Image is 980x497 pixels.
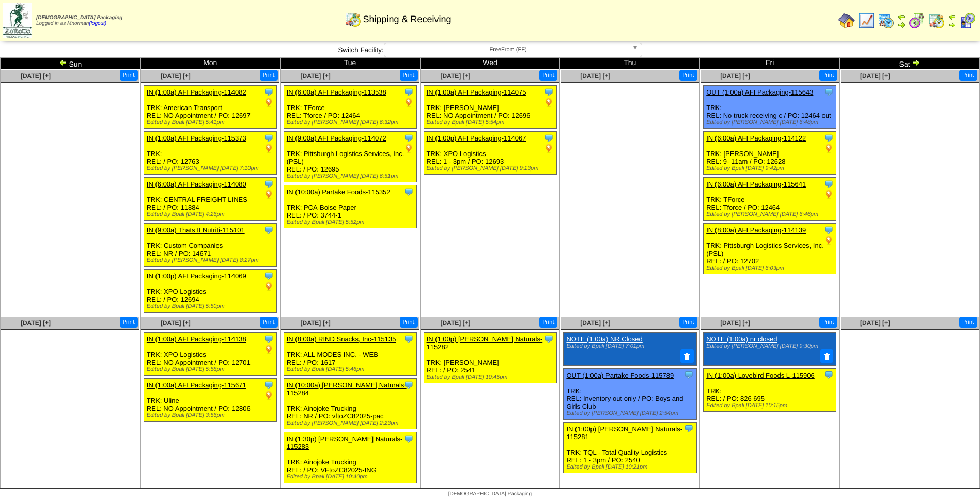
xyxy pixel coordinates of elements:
a: IN (9:00a) Thats It Nutriti-115101 [147,226,245,234]
a: [DATE] [+] [720,319,750,327]
img: PO [263,143,274,153]
img: PO [403,97,414,107]
a: IN (1:00p) [PERSON_NAME] Naturals-115282 [427,335,543,351]
span: Shipping & Receiving [363,14,451,25]
img: PO [263,281,274,291]
a: [DATE] [+] [21,319,51,327]
img: PO [823,143,834,153]
div: TRK: TForce REL: Tforce / PO: 12464 [284,86,416,129]
a: IN (6:00a) AFI Packaging-115641 [706,180,806,188]
img: Tooltip [543,334,554,344]
img: Tooltip [683,423,694,433]
div: Edited by Bpali [DATE] 5:52pm [287,219,416,225]
img: calendarprod.gif [878,12,894,29]
div: Edited by [PERSON_NAME] [DATE] 2:54pm [566,410,696,416]
a: [DATE] [+] [301,72,331,80]
td: Mon [140,58,280,69]
button: Print [679,317,697,328]
a: IN (10:00a) Partake Foods-115352 [287,188,391,196]
span: [DATE] [+] [301,319,331,327]
div: Edited by Bpali [DATE] 5:50pm [147,303,276,309]
a: (logout) [89,21,106,26]
img: zoroco-logo-small.webp [3,3,32,38]
img: Tooltip [823,369,834,380]
div: Edited by Bpali [DATE] 5:54pm [427,119,556,126]
img: calendarinout.gif [345,11,361,27]
div: TRK: REL: / PO: 826 695 [704,368,836,411]
button: Print [819,317,837,328]
a: [DATE] [+] [21,72,51,80]
div: TRK: XPO Logistics REL: / PO: 12694 [144,270,276,313]
a: [DATE] [+] [580,319,610,327]
span: [DEMOGRAPHIC_DATA] Packaging [448,491,532,497]
div: TRK: XPO Logistics REL: 1 - 3pm / PO: 12693 [424,132,556,175]
button: Print [400,317,418,328]
img: Tooltip [403,380,414,390]
div: TRK: REL: No truck receiving c / PO: 12464 out [704,86,836,129]
img: Tooltip [263,225,274,235]
img: Tooltip [543,133,554,143]
div: Edited by [PERSON_NAME] [DATE] 6:32pm [287,119,416,126]
div: TRK: XPO Logistics REL: NO Appointment / PO: 12701 [144,333,276,376]
a: [DATE] [+] [161,72,191,80]
a: IN (1:00p) [PERSON_NAME] Naturals-115281 [566,425,682,441]
a: OUT (1:00a) Partake Foods-115789 [566,371,674,379]
img: line_graph.gif [858,12,875,29]
img: calendarinout.gif [928,12,945,29]
img: PO [543,143,554,153]
button: Print [959,70,977,81]
img: Tooltip [263,179,274,189]
img: Tooltip [403,187,414,197]
div: TRK: Ainojoke Trucking REL: NR / PO: vftoZC82025-pac [284,379,416,429]
a: IN (6:00a) AFI Packaging-114122 [706,134,806,142]
div: Edited by Bpali [DATE] 3:56pm [147,412,276,418]
button: Delete Note [820,349,834,363]
img: Tooltip [543,87,554,97]
a: IN (9:00a) AFI Packaging-114072 [287,134,386,142]
div: Edited by Bpali [DATE] 10:21pm [566,464,696,470]
img: Tooltip [823,133,834,143]
a: IN (1:00p) AFI Packaging-114067 [427,134,526,142]
img: Tooltip [263,271,274,281]
span: Logged in as Mnorman [36,15,122,26]
td: Wed [420,58,560,69]
div: TRK: Pittsburgh Logistics Services, Inc. (PSL) REL: / PO: 12695 [284,132,416,182]
img: Tooltip [823,179,834,189]
img: Tooltip [263,334,274,344]
div: Edited by Bpali [DATE] 10:40pm [287,474,416,480]
div: Edited by [PERSON_NAME] [DATE] 9:30pm [706,343,831,349]
a: [DATE] [+] [720,72,750,80]
td: Thu [560,58,700,69]
div: TRK: Custom Companies REL: NR / PO: 14671 [144,224,276,267]
td: Sun [1,58,141,69]
span: [DATE] [+] [580,72,610,80]
div: TRK: ALL MODES INC. - WEB REL: / PO: 1617 [284,333,416,376]
a: IN (1:30p) [PERSON_NAME] Naturals-115283 [287,435,403,451]
a: [DATE] [+] [440,72,470,80]
div: Edited by Bpali [DATE] 6:03pm [706,265,836,271]
img: arrowright.gif [897,21,906,29]
img: Tooltip [403,433,414,444]
button: Print [260,70,278,81]
img: arrowright.gif [912,58,920,67]
td: Tue [280,58,420,69]
button: Print [679,70,697,81]
img: PO [263,97,274,107]
button: Print [260,317,278,328]
div: TRK: Uline REL: NO Appointment / PO: 12806 [144,379,276,422]
img: arrowleft.gif [897,12,906,21]
span: [DEMOGRAPHIC_DATA] Packaging [36,15,122,21]
button: Print [959,317,977,328]
div: TRK: [PERSON_NAME] REL: 9- 11am / PO: 12628 [704,132,836,175]
a: IN (6:00a) AFI Packaging-113538 [287,88,386,96]
img: calendarblend.gif [909,12,925,29]
img: Tooltip [823,225,834,235]
a: IN (1:00a) Lovebird Foods L-115906 [706,371,815,379]
div: TRK: [PERSON_NAME] REL: NO Appointment / PO: 12696 [424,86,556,129]
img: home.gif [838,12,855,29]
a: NOTE (1:00a) NR Closed [566,335,642,343]
a: IN (1:00a) AFI Packaging-114082 [147,88,246,96]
